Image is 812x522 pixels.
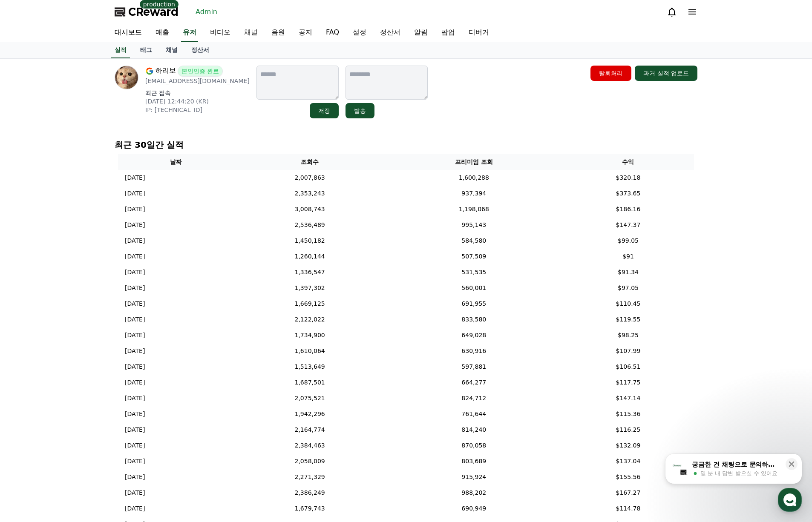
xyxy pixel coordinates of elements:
[234,406,386,422] td: 1,942,296
[234,154,386,170] th: 조회수
[562,312,694,327] td: $119.55
[562,406,694,422] td: $115.36
[234,501,386,516] td: 1,679,743
[237,24,265,42] a: 채널
[118,154,234,170] th: 날짜
[234,438,386,453] td: 2,384,463
[128,5,179,19] span: CReward
[125,488,145,497] p: [DATE]
[435,24,462,42] a: 팝업
[234,217,386,233] td: 2,536,489
[562,296,694,312] td: $110.45
[125,205,145,214] p: [DATE]
[125,331,145,340] p: [DATE]
[562,170,694,186] td: $320.18
[562,359,694,375] td: $106.51
[346,24,373,42] a: 설정
[125,504,145,513] p: [DATE]
[386,359,562,375] td: 597,881
[125,394,145,403] p: [DATE]
[234,375,386,390] td: 1,687,501
[562,327,694,343] td: $98.25
[386,201,562,217] td: 1,198,068
[562,264,694,280] td: $91.34
[125,457,145,466] p: [DATE]
[234,280,386,296] td: 1,397,302
[234,264,386,280] td: 1,336,547
[184,42,216,58] a: 정산서
[125,315,145,324] p: [DATE]
[386,280,562,296] td: 560,001
[110,270,164,291] a: 설정
[386,170,562,186] td: 1,600,288
[562,453,694,469] td: $137.04
[386,233,562,249] td: 584,580
[562,375,694,390] td: $117.75
[108,24,149,42] a: 대시보드
[407,24,435,42] a: 알림
[159,42,184,58] a: 채널
[562,217,694,233] td: $147.37
[234,296,386,312] td: 1,669,125
[386,501,562,516] td: 690,949
[562,186,694,201] td: $373.65
[115,66,138,89] img: profile image
[386,249,562,264] td: 507,509
[78,283,88,290] span: 대화
[178,66,223,77] span: 본인인증 완료
[562,201,694,217] td: $186.16
[234,390,386,406] td: 2,075,521
[562,469,694,485] td: $155.56
[386,154,562,170] th: 프리미엄 조회
[234,422,386,438] td: 2,164,774
[125,473,145,482] p: [DATE]
[265,24,292,42] a: 음원
[562,233,694,249] td: $99.05
[386,186,562,201] td: 937,394
[590,66,631,81] button: 탈퇴처리
[386,438,562,453] td: 870,058
[125,362,145,371] p: [DATE]
[125,425,145,434] p: [DATE]
[203,24,237,42] a: 비디오
[319,24,346,42] a: FAQ
[310,103,339,118] button: 저장
[386,485,562,501] td: 988,202
[292,24,319,42] a: 공지
[111,42,130,58] a: 실적
[132,283,142,290] span: 설정
[192,5,221,19] a: Admin
[125,299,145,308] p: [DATE]
[234,485,386,501] td: 2,386,249
[234,359,386,375] td: 1,513,649
[386,217,562,233] td: 995,143
[125,173,145,182] p: [DATE]
[234,233,386,249] td: 1,450,182
[125,268,145,277] p: [DATE]
[386,343,562,359] td: 630,916
[125,410,145,419] p: [DATE]
[125,221,145,229] p: [DATE]
[234,201,386,217] td: 3,008,743
[145,77,250,85] p: [EMAIL_ADDRESS][DOMAIN_NAME]
[125,441,145,450] p: [DATE]
[234,327,386,343] td: 1,734,900
[56,270,110,291] a: 대화
[462,24,496,42] a: 디버거
[234,469,386,485] td: 2,271,329
[125,378,145,387] p: [DATE]
[562,280,694,296] td: $97.05
[234,453,386,469] td: 2,058,009
[386,469,562,485] td: 915,924
[234,249,386,264] td: 1,260,144
[234,312,386,327] td: 2,122,022
[562,343,694,359] td: $107.99
[562,438,694,453] td: $132.09
[125,189,145,198] p: [DATE]
[145,97,250,106] p: [DATE] 12:44:20 (KR)
[145,106,250,114] p: IP: [TECHNICAL_ID]
[133,42,159,58] a: 태그
[386,312,562,327] td: 833,580
[125,252,145,261] p: [DATE]
[562,154,694,170] th: 수익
